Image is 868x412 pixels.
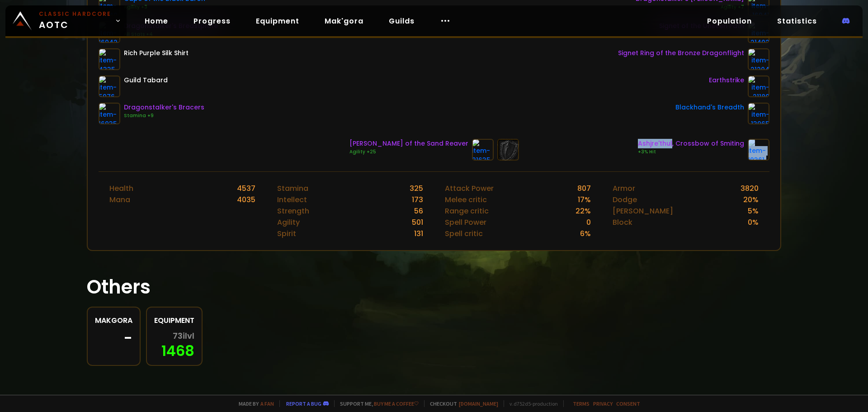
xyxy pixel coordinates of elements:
a: Buy me a coffee [374,400,419,407]
img: item-21180 [748,76,769,97]
span: Made by [233,400,274,407]
div: Range critic [445,205,489,217]
div: 6 % [580,228,591,239]
img: item-13965 [748,103,769,124]
div: 0 [586,217,591,228]
div: Spell critic [445,228,483,239]
div: Signet Ring of the Bronze Dragonflight [618,48,744,58]
div: Spell Power [445,217,486,228]
div: 325 [410,183,423,194]
span: Checkout [424,400,498,407]
a: Progress [186,12,238,30]
div: Strength [277,205,309,217]
img: item-16935 [99,103,120,124]
img: item-5976 [99,76,120,97]
span: Support me, [334,400,419,407]
img: item-21635 [472,139,494,161]
div: - [95,331,132,345]
div: Dodge [613,194,637,205]
div: Agility +7 [636,4,744,11]
div: Block [613,217,632,228]
div: 17 % [578,194,591,205]
div: [PERSON_NAME] [613,205,673,217]
a: Home [137,12,175,30]
div: Spirit [277,228,296,239]
a: Guilds [382,12,422,30]
div: Agility +25 [349,148,468,156]
a: Makgora- [87,307,141,366]
a: Population [700,12,759,30]
div: 4035 [237,194,255,205]
div: Health [109,183,133,194]
img: item-4335 [99,48,120,70]
a: Statistics [770,12,824,30]
div: Attack Power [445,183,494,194]
div: [PERSON_NAME] of the Sand Reaver [349,139,468,148]
div: Armor [613,183,635,194]
div: Dragonstalker's Bracers [124,103,204,112]
a: Report a bug [286,400,321,407]
a: Equipment [249,12,307,30]
div: 56 [414,205,423,217]
div: Stamina [277,183,308,194]
div: 3820 [741,183,759,194]
span: 73 ilvl [173,331,194,341]
div: Makgora [95,315,132,326]
a: Mak'gora [317,12,371,30]
img: item-19361 [748,139,769,161]
div: 131 [414,228,423,239]
div: 5 % [748,205,759,217]
div: 22 % [576,205,591,217]
div: 807 [577,183,591,194]
div: 501 [412,217,423,228]
img: item-21204 [748,48,769,70]
small: Classic Hardcore [39,10,111,18]
a: Equipment73ilvl1468 [146,307,203,366]
div: 0 % [748,217,759,228]
div: Ashjre'thul, Crossbow of Smiting [638,139,744,148]
div: Stamina +9 [124,112,204,119]
a: Privacy [593,400,613,407]
a: a fan [260,400,274,407]
a: Classic HardcoreAOTC [5,5,127,36]
div: Agility [277,217,300,228]
span: AOTC [39,10,111,32]
div: +3% Hit [638,148,744,156]
div: 173 [412,194,423,205]
div: Earthstrike [709,76,744,85]
div: 4537 [237,183,255,194]
div: Intellect [277,194,307,205]
span: v. d752d5 - production [504,400,558,407]
div: 1468 [154,331,194,358]
div: Equipment [154,315,194,326]
div: Blackhand's Breadth [675,103,744,112]
a: [DOMAIN_NAME] [459,400,498,407]
div: Agility +3 [124,4,205,11]
div: Melee critic [445,194,487,205]
div: Guild Tabard [124,76,168,85]
div: Mana [109,194,130,205]
div: Rich Purple Silk Shirt [124,48,189,58]
a: Terms [573,400,590,407]
div: 20 % [743,194,759,205]
a: Consent [616,400,640,407]
h1: Others [87,273,781,301]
